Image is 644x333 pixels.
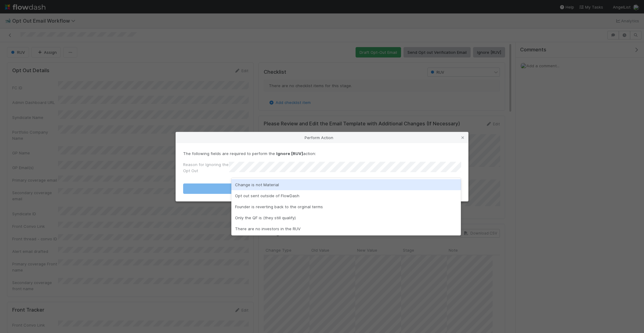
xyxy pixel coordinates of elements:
[231,201,461,212] div: Founder is reverting back to the orginal terms
[276,151,303,156] strong: Ignore [RUV]
[183,150,461,157] p: The following fields are required to perform the action:
[231,223,461,234] div: There are no investors in the RUV
[231,179,461,190] div: Change is not Material
[183,183,461,194] button: Ignore [RUV]
[183,161,229,174] label: Reason for Ignoring the Opt Out
[176,132,468,143] div: Perform Action
[231,190,461,201] div: Opt out sent outside of FlowDash
[231,212,461,223] div: Only the QF is (they still qualify)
